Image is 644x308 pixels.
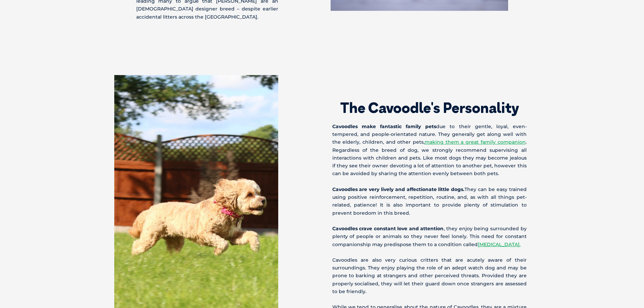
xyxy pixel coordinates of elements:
p: Cavoodles are also very curious critters that are acutely aware of their surroundings. They enjoy... [332,256,527,295]
strong: Cavoodles are very lively and affectionate little dogs. [332,186,465,192]
p: due to their gentle, loyal, even-tempered, and people-orientated nature. They generally get along... [332,123,527,178]
a: making them a great family companion [425,139,526,145]
strong: Cavoodles make fantastic family pets [332,123,436,129]
h2: The Cavoodle's Personality [332,101,527,115]
p: They can be easy trained using positive reinforcement, repetition, routine, and, as with all thin... [332,186,527,217]
p: , they enjoy being surrounded by plenty of people or animals so they never feel lonely. This need... [332,225,527,248]
a: [MEDICAL_DATA]. [478,241,521,247]
strong: Cavoodles crave constant love and attention [332,226,444,232]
